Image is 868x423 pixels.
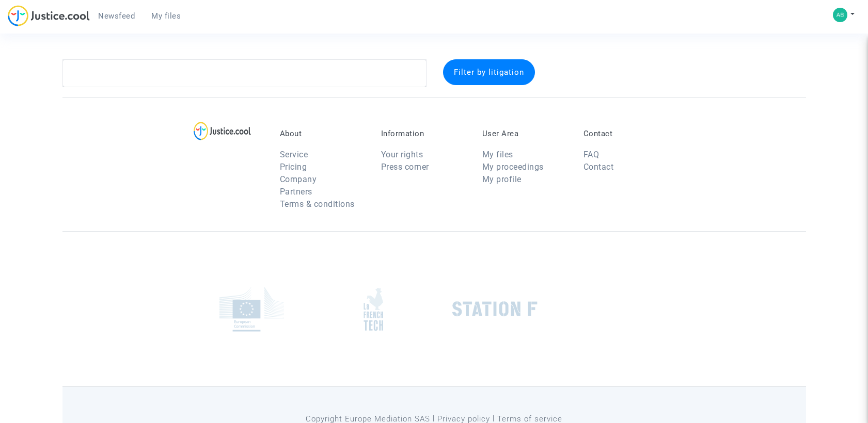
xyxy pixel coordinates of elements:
a: Newsfeed [90,8,143,24]
a: Contact [583,162,614,172]
img: f0fb7e5d354b8a2b05ebc703ee7ee531 [833,8,847,22]
a: FAQ [583,150,599,159]
span: Newsfeed [98,11,135,21]
img: jc-logo.svg [8,5,90,26]
a: Your rights [381,150,423,159]
span: My files [151,11,181,21]
a: Terms & conditions [280,199,355,209]
p: About [280,129,366,138]
img: stationf.png [452,301,538,317]
img: europe_commision.png [219,287,284,332]
p: User Area [482,129,568,138]
a: Pricing [280,162,307,172]
a: My profile [482,174,522,184]
a: My files [143,8,189,24]
a: Press corner [381,162,429,172]
a: My files [482,150,513,159]
img: french_tech.png [364,287,383,331]
img: logo-lg.svg [194,122,251,140]
p: Contact [583,129,669,138]
a: Service [280,150,308,159]
p: Information [381,129,467,138]
a: My proceedings [482,162,544,172]
a: Partners [280,187,312,197]
span: Filter by litigation [454,68,524,77]
a: Company [280,174,317,184]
